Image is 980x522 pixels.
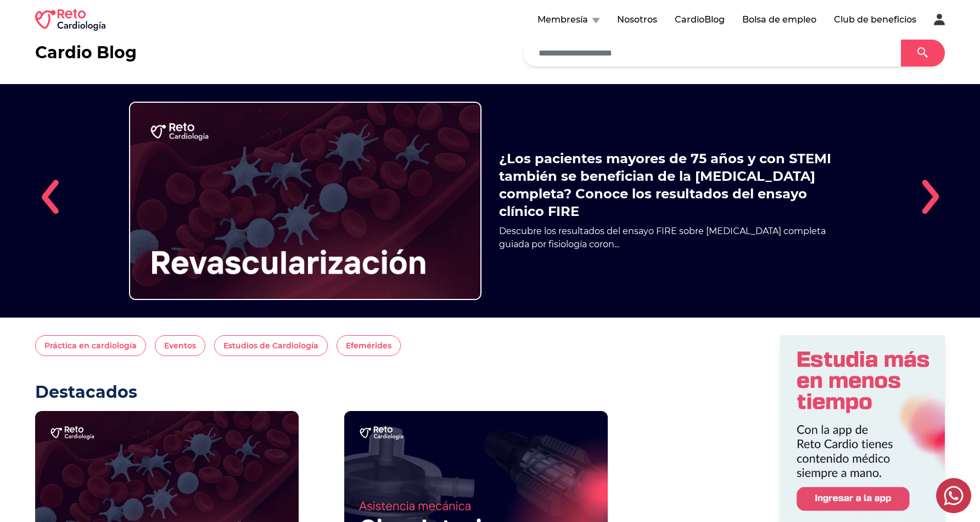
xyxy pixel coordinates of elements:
[742,13,816,26] button: Bolsa de empleo
[129,102,481,300] img: ¿Los pacientes mayores de 75 años y con STEMI también se benefician de la revascularización compl...
[834,13,916,26] button: Club de beneficios
[922,180,939,215] img: right
[499,225,852,251] p: Descubre los resultados del ensayo FIRE sobre [MEDICAL_DATA] completa guiada por fisiología coron...
[59,84,922,318] div: 1 / 5
[537,13,600,26] button: Membresía
[35,43,137,63] h2: Cardio Blog
[499,150,852,220] a: ¿Los pacientes mayores de 75 años y con STEMI también se benefician de la [MEDICAL_DATA] completa...
[155,335,205,356] button: Eventos
[617,13,657,26] button: Nosotros
[337,335,401,356] button: Efemérides
[35,335,146,356] button: Práctica en cardiología
[35,382,636,402] h2: Destacados
[35,9,105,31] img: RETO Cardio Logo
[675,13,725,26] button: CardioBlog
[214,335,328,356] button: Estudios de Cardiología
[41,180,59,215] img: left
